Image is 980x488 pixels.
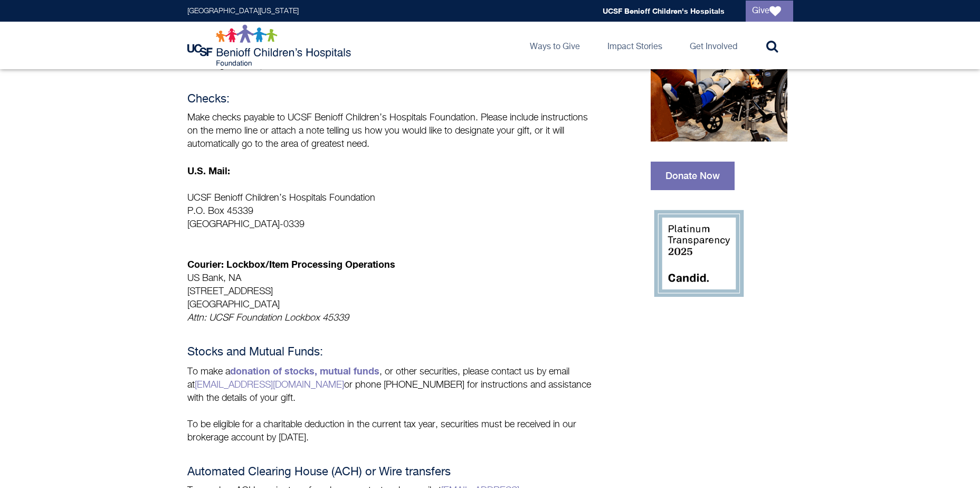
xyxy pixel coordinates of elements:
a: Give [746,1,793,22]
img: 2025 Guidestar Platinum [651,206,746,301]
p: Make checks payable to UCSF Benioff Children’s Hospitals Foundation. Please include instructions ... [187,111,594,151]
strong: U.S. Mail: [187,165,230,176]
h4: Stocks and Mutual Funds: [187,346,594,359]
img: Logo for UCSF Benioff Children's Hospitals Foundation [187,24,354,67]
h4: Automated Clearing House (ACH) or Wire transfers [187,466,594,479]
a: Get Involved [681,22,746,69]
strong: Courier: Lockbox/Item Processing Operations [187,258,395,270]
a: [GEOGRAPHIC_DATA][US_STATE] [187,7,299,15]
p: To make a , or other securities, please contact us by email at or phone [PHONE_NUMBER] for instru... [187,364,594,405]
a: [EMAIL_ADDRESS][DOMAIN_NAME] [195,380,344,390]
a: Ways to Give [521,22,588,69]
em: Attn: UCSF Foundation Lockbox 45339 [187,313,349,323]
a: Impact Stories [599,22,671,69]
a: donation of stocks, mutual funds [230,365,379,377]
a: UCSF Benioff Children's Hospitals [603,6,725,15]
p: UCSF Benioff Children’s Hospitals Foundation P.O. Box 45339 [GEOGRAPHIC_DATA]-0339 [187,192,594,231]
a: Donate Now [651,162,735,190]
h4: Checks: [187,93,594,106]
p: US Bank, NA [STREET_ADDRESS] [GEOGRAPHIC_DATA] [187,245,594,325]
p: To be eligible for a charitable deduction in the current tax year, securities must be received in... [187,418,594,445]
